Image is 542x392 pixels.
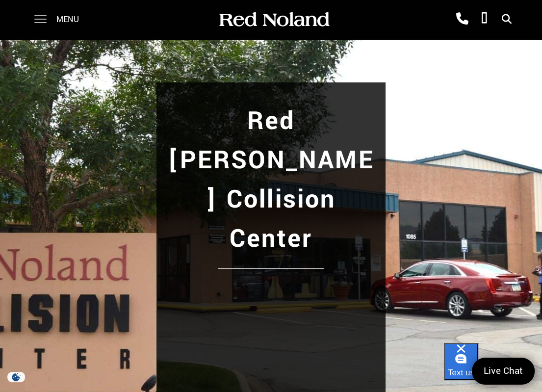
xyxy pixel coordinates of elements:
[5,372,27,382] img: Opt-Out Icon
[217,11,330,28] img: Red Noland Auto Group
[479,365,528,378] span: Live Chat
[472,358,535,385] a: Live Chat
[166,102,376,259] h1: Red [PERSON_NAME] Collision Center
[444,343,542,392] iframe: podium webchat widget bubble
[5,372,27,382] section: Click to Open Cookie Consent Modal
